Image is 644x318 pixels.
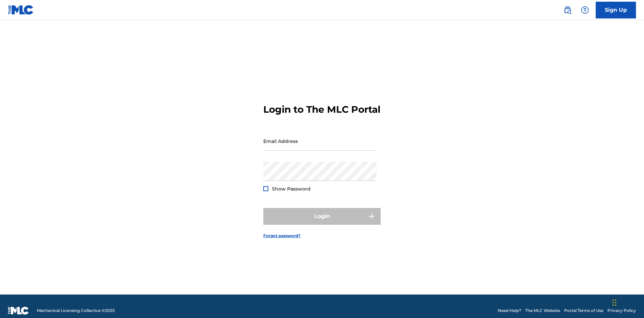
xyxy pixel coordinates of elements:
[498,308,521,314] a: Need Help?
[263,233,301,239] a: Forgot password?
[8,5,34,15] img: MLC Logo
[564,308,603,314] a: Portal Terms of Use
[596,2,636,18] a: Sign Up
[37,308,115,314] span: Mechanical Licensing Collective © 2025
[607,308,636,314] a: Privacy Policy
[525,308,560,314] a: The MLC Website
[8,307,29,315] img: logo
[578,3,592,17] div: Help
[561,3,574,17] a: Public Search
[563,6,572,14] img: search
[581,6,589,14] img: help
[612,293,616,313] div: Drag
[610,286,644,318] iframe: Chat Widget
[263,104,380,115] h3: Login to The MLC Portal
[272,186,311,192] span: Show Password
